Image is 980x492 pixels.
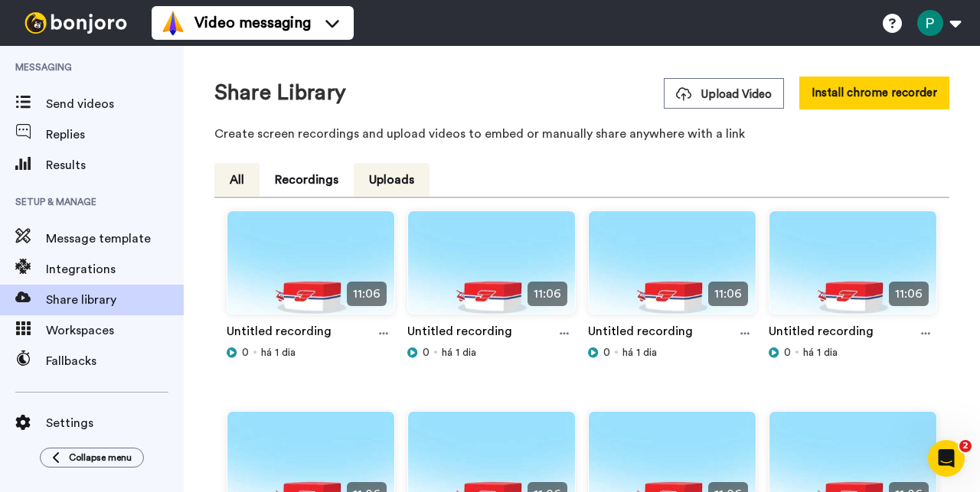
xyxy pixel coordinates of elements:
h1: Share Library [214,81,346,105]
div: há 1 dia [227,345,395,360]
span: Replies [46,125,184,144]
span: 0 [423,345,430,360]
span: 11:06 [889,282,929,306]
button: All [214,163,260,197]
div: há 1 dia [769,345,937,360]
span: 0 [603,345,610,360]
span: 0 [242,345,249,360]
button: Install chrome recorder [799,77,949,109]
a: Untitled recording [407,322,512,345]
img: 03af2979-ddff-4c12-b693-13cb9c1368f1_thumbnail_source_1755125166.jpg [769,211,936,327]
span: Workspaces [46,321,184,340]
a: Untitled recording [227,322,332,345]
span: Share library [46,291,184,309]
span: 11:06 [708,282,748,306]
span: 2 [959,440,972,452]
span: Upload Video [676,86,772,103]
img: 06afc865-9390-4dd1-b360-0f709dc0fe3a_thumbnail_source_1755125166.jpg [589,211,756,327]
img: bj-logo-header-white.svg [18,12,133,34]
img: b558b85d-d9dc-45c7-b0f7-9ffc50e06128_thumbnail_source_1755125157.jpg [227,211,394,327]
span: Send videos [46,95,184,113]
button: Collapse menu [40,448,144,468]
span: 0 [784,345,791,360]
button: Uploads [354,163,430,197]
span: Integrations [46,260,184,279]
span: Settings [46,414,184,432]
img: vm-color.svg [161,11,185,35]
span: Collapse menu [69,451,132,464]
span: Fallbacks [46,352,184,370]
a: Untitled recording [588,322,693,345]
button: Upload Video [664,78,784,109]
iframe: Intercom live chat [928,440,965,477]
p: Create screen recordings and upload videos to embed or manually share anywhere with a link [214,125,949,143]
a: Untitled recording [769,322,874,345]
span: 11:06 [347,282,387,306]
span: Video messaging [194,12,311,34]
span: Message template [46,230,184,248]
span: 11:06 [528,282,567,306]
img: 92442761-c480-46cc-a6b4-4b4c7fbc3cf2_thumbnail_source_1755125165.jpg [408,211,575,327]
div: há 1 dia [407,345,576,360]
button: Recordings [260,163,354,197]
div: há 1 dia [588,345,756,360]
span: Results [46,156,184,174]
